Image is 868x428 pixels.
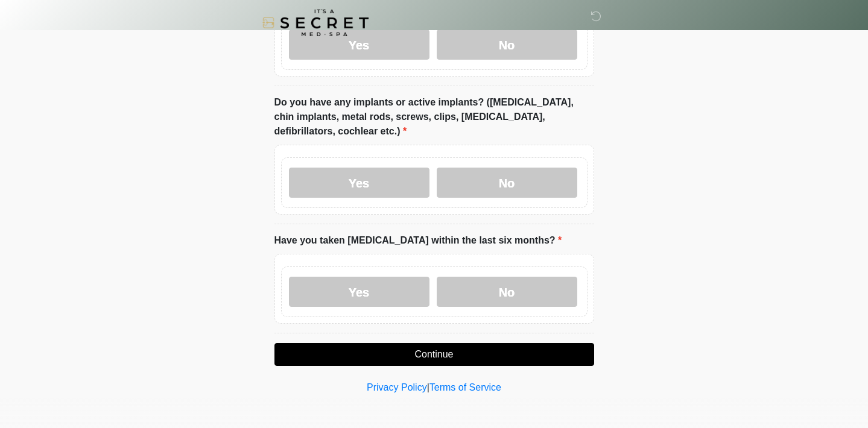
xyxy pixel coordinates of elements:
label: Yes [289,168,429,198]
label: No [437,277,577,307]
button: Continue [274,343,594,366]
a: Terms of Service [429,382,501,392]
label: Do you have any implants or active implants? ([MEDICAL_DATA], chin implants, metal rods, screws, ... [274,95,594,139]
label: Have you taken [MEDICAL_DATA] within the last six months? [274,233,562,248]
img: It's A Secret Med Spa Logo [262,9,369,36]
a: | [427,382,429,392]
label: No [437,168,577,198]
a: Privacy Policy [367,382,427,392]
label: Yes [289,277,429,307]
